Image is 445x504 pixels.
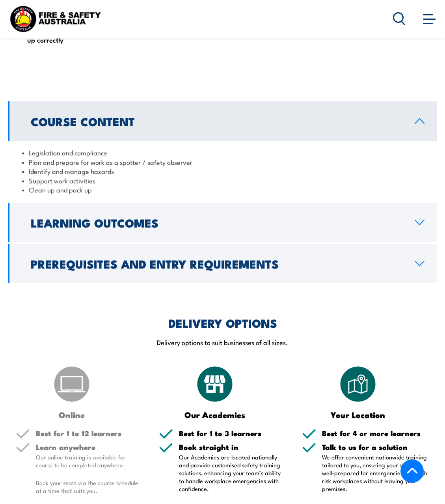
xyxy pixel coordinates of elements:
[36,479,143,495] p: Book your seats via the course schedule at a time that suits you.
[168,317,277,328] h2: DELIVERY OPTIONS
[8,338,437,347] p: Delivery options to suit businesses of all sizes.
[22,166,423,175] li: Identify and manage hazards
[8,101,437,141] a: Course Content
[36,443,143,451] h5: Learn anywhere
[179,453,286,493] p: Our Academies are located nationally and provide customised safety training solutions, enhancing ...
[31,116,402,126] h2: Course Content
[322,443,429,451] h5: Talk to us for a solution
[22,185,423,194] li: Clean up and pack up
[16,410,127,419] h3: Online
[31,217,402,228] h2: Learning Outcomes
[8,244,437,283] a: Prerequisites and Entry Requirements
[36,429,143,437] h5: Best for 1 to 12 learners
[22,176,423,185] li: Support work activities
[36,453,143,469] p: Our online training is available for course to be completed anywhere.
[302,410,413,419] h3: Your Location
[159,410,270,419] h3: Our Academies
[179,429,286,437] h5: Best for 1 to 3 learners
[22,148,423,157] li: Legislation and compliance
[322,453,429,493] p: We offer convenient nationwide training tailored to you, ensuring your staff are well-prepared fo...
[179,443,286,451] h5: Book straight in
[22,157,423,166] li: Plan and prepare for work as a spotter / safety observer
[8,203,437,242] a: Learning Outcomes
[16,26,106,45] li: Cleaning up and packing up correctly
[31,258,402,269] h2: Prerequisites and Entry Requirements
[322,429,429,437] h5: Best for 4 or more learners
